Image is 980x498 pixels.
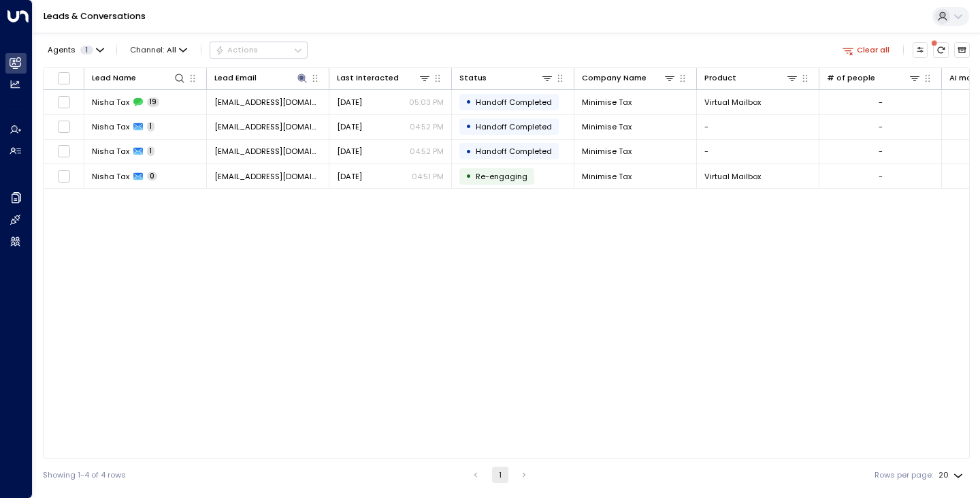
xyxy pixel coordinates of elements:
[215,45,258,55] div: Actions
[954,42,970,58] button: Archived Leads
[214,171,321,182] span: info@minimisetax.com
[476,171,527,182] span: Trigger
[933,42,949,58] span: There are new threads available. Refresh the grid to view the latest updates.
[214,72,308,84] div: Lead Email
[167,46,176,55] span: All
[879,97,883,108] div: -
[92,121,129,132] span: Nisha Tax
[459,72,553,84] div: Status
[210,42,308,58] div: Button group with a nested menu
[126,42,192,57] span: Channel:
[879,171,883,182] div: -
[410,121,444,132] p: 04:52 PM
[879,121,883,132] div: -
[476,121,552,132] span: Handoff Completed
[44,10,146,22] a: Leads & Conversations
[938,467,966,484] div: 20
[92,72,136,84] div: Lead Name
[582,97,632,108] span: Minimise Tax
[582,72,647,84] div: Company Name
[92,97,129,108] span: Nisha Tax
[92,146,129,157] span: Nisha Tax
[57,170,71,183] span: Toggle select row
[214,146,321,157] span: info@minimisetax.com
[147,97,159,107] span: 19
[43,42,108,57] button: Agents1
[582,146,632,157] span: Minimise Tax
[337,121,362,132] span: Yesterday
[697,140,819,164] td: -
[465,117,472,136] div: •
[492,467,508,483] button: page 1
[459,72,487,84] div: Status
[337,97,362,108] span: Yesterday
[582,171,632,182] span: Minimise Tax
[704,97,761,108] span: Virtual Mailbox
[43,469,126,481] div: Showing 1-4 of 4 rows
[337,72,399,84] div: Last Interacted
[410,146,444,157] p: 04:52 PM
[214,97,321,108] span: info@minimisetax.com
[147,146,154,156] span: 1
[57,72,71,85] span: Toggle select all
[476,146,552,157] span: Handoff Completed
[467,467,533,483] nav: pagination navigation
[875,469,933,481] label: Rows per page:
[337,72,431,84] div: Last Interacted
[838,42,894,57] button: Clear all
[147,172,157,181] span: 0
[827,72,875,84] div: # of people
[879,146,883,157] div: -
[582,72,676,84] div: Company Name
[92,171,129,182] span: Nisha Tax
[57,120,71,134] span: Toggle select row
[827,72,921,84] div: # of people
[57,144,71,158] span: Toggle select row
[48,46,76,54] span: Agents
[409,97,444,108] p: 05:03 PM
[913,42,928,58] button: Customize
[704,72,736,84] div: Product
[92,72,186,84] div: Lead Name
[582,121,632,132] span: Minimise Tax
[337,171,362,182] span: Yesterday
[214,72,257,84] div: Lead Email
[214,121,321,132] span: info@minimisetax.com
[704,171,761,182] span: Virtual Mailbox
[465,93,472,111] div: •
[80,46,93,55] span: 1
[57,95,71,109] span: Toggle select row
[476,97,552,108] span: Handoff Completed
[465,142,472,161] div: •
[210,42,308,58] button: Actions
[697,115,819,139] td: -
[412,171,444,182] p: 04:51 PM
[704,72,798,84] div: Product
[337,146,362,157] span: Yesterday
[465,167,472,185] div: •
[147,122,154,131] span: 1
[126,42,192,57] button: Channel:All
